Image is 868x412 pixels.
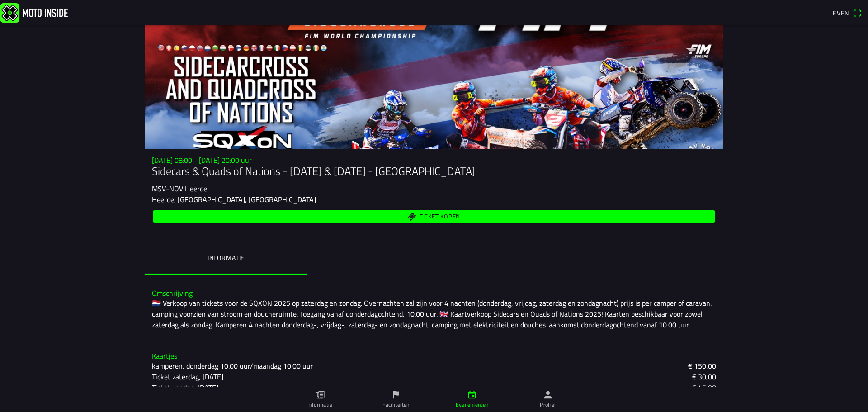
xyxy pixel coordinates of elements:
font: Sidecars & Quads of Nations - [DATE] & [DATE] - [GEOGRAPHIC_DATA] [152,163,475,179]
font: € 30,00 [692,371,716,382]
ion-icon: kalender [467,390,477,400]
font: Informatie [307,400,333,409]
font: Kaartjes [152,350,177,361]
font: kamperen, donderdag 10.00 uur/maandag 10.00 uur [152,360,313,371]
font: € 45,00 [692,382,716,393]
font: Faciliteiten [382,400,409,409]
font: Ticket kopen [420,212,460,221]
font: [DATE] 08:00 - [DATE] 20:00 uur [152,155,252,166]
ion-icon: persoon [543,390,553,400]
font: 🇳🇱 Verkoop van tickets voor de SQXON 2025 op zaterdag en zondag. Overnachten zal zijn voor 4 nach... [152,298,713,330]
font: Omschrijving [152,288,193,298]
ion-icon: vlag [391,390,401,400]
font: Profiel [540,400,556,409]
font: Informatie [208,253,245,262]
font: Leven [829,8,849,18]
font: MSV-NOV Heerde [152,183,207,194]
a: Levenqr-scanner [825,5,866,20]
font: € 150,00 [688,360,716,371]
font: Ticket zondag, [DATE] [152,382,218,393]
font: Evenementen [456,400,489,409]
font: Heerde, [GEOGRAPHIC_DATA], [GEOGRAPHIC_DATA] [152,194,316,205]
font: Ticket zaterdag, [DATE] [152,371,223,382]
ion-icon: papier [315,390,325,400]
